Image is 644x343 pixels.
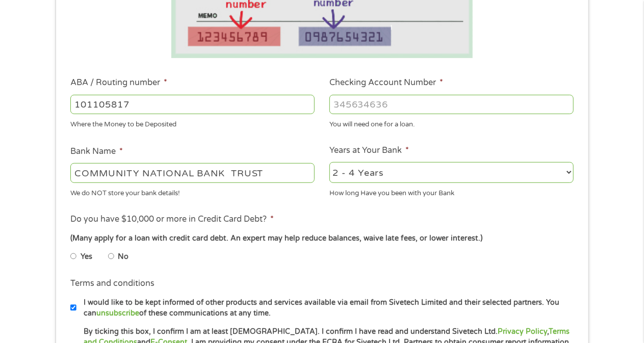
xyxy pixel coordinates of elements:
label: Years at Your Bank [329,145,409,156]
div: (Many apply for a loan with credit card debt. An expert may help reduce balances, waive late fees... [70,233,573,244]
label: I would like to be kept informed of other products and services available via email from Sivetech... [76,297,577,319]
label: No [118,251,128,262]
label: ABA / Routing number [70,77,167,88]
label: Do you have $10,000 or more in Credit Card Debt? [70,214,274,225]
label: Checking Account Number [329,77,443,88]
div: We do NOT store your bank details! [70,184,315,198]
input: 263177916 [70,95,315,114]
div: How long Have you been with your Bank [329,184,574,198]
a: unsubscribe [96,309,139,318]
label: Terms and conditions [70,278,154,289]
a: Privacy Policy [498,327,547,336]
label: Bank Name [70,146,123,157]
div: Where the Money to be Deposited [70,116,315,130]
div: You will need one for a loan. [329,116,574,130]
input: 345634636 [329,95,574,114]
label: Yes [81,251,92,262]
